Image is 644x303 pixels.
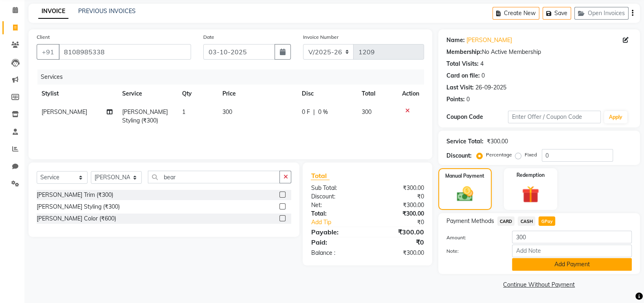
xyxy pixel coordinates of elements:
div: Total Visits: [446,60,479,68]
span: GPay [538,216,555,226]
div: ₹300.00 [367,201,430,209]
input: Amount [512,231,632,243]
img: _gift.svg [517,184,544,205]
div: ₹300.00 [367,209,430,218]
div: Service Total: [446,137,484,146]
a: PREVIOUS INVOICES [78,7,136,15]
span: [PERSON_NAME] Styling (₹300) [122,108,168,124]
input: Enter Offer / Coupon Code [508,111,601,123]
div: 0 [466,95,470,104]
div: Last Visit: [446,83,474,92]
button: Add Payment [512,258,632,271]
span: [PERSON_NAME] [42,108,87,116]
div: Paid: [305,237,367,247]
div: Points: [446,95,465,104]
span: 300 [222,108,232,116]
div: Discount: [305,192,367,201]
label: Manual Payment [445,172,484,180]
th: Disc [297,85,357,103]
div: Total: [305,209,367,218]
div: Membership: [446,48,482,56]
span: CASH [518,216,535,226]
div: Name: [446,36,465,45]
span: Total [311,172,330,180]
input: Add Note [512,245,632,257]
label: Fixed [525,151,537,158]
label: Date [203,33,214,41]
img: _cash.svg [452,185,478,203]
label: Invoice Number [303,33,338,41]
div: Net: [305,201,367,209]
div: ₹300.00 [367,227,430,237]
div: ₹0 [367,192,430,201]
span: 1 [182,108,185,116]
button: Create New [492,7,539,20]
div: Services [37,69,430,85]
div: ₹300.00 [487,137,508,146]
div: Sub Total: [305,184,367,192]
div: Coupon Code [446,113,508,121]
div: No Active Membership [446,48,632,56]
div: [PERSON_NAME] Styling (₹300) [37,203,120,211]
label: Note: [440,247,506,255]
span: 300 [362,108,371,116]
div: Balance : [305,249,367,257]
div: Payable: [305,227,367,237]
span: 0 F [302,108,310,116]
div: Card on file: [446,71,480,80]
label: Client [37,33,50,41]
a: Add Tip [305,218,378,227]
button: Save [543,7,571,20]
div: [PERSON_NAME] Trim (₹300) [37,191,113,199]
button: Open Invoices [574,7,629,20]
a: INVOICE [38,4,68,19]
div: 0 [481,71,485,80]
label: Redemption [517,172,545,179]
div: ₹0 [367,237,430,247]
button: +91 [37,44,59,60]
span: | [313,108,315,116]
span: Payment Methods [446,217,494,225]
div: Discount: [446,151,472,160]
span: CARD [497,216,515,226]
input: Search or Scan [148,171,280,183]
div: [PERSON_NAME] Color (₹600) [37,214,116,223]
div: ₹300.00 [367,249,430,257]
th: Action [397,85,424,103]
th: Price [218,85,297,103]
a: [PERSON_NAME] [466,36,512,45]
div: ₹300.00 [367,184,430,192]
div: ₹0 [378,218,430,227]
button: Apply [604,111,627,123]
span: 0 % [318,108,328,116]
input: Search by Name/Mobile/Email/Code [59,44,191,60]
th: Qty [177,85,217,103]
div: 26-09-2025 [475,83,506,92]
label: Percentage [486,151,512,158]
th: Stylist [37,85,117,103]
div: 4 [480,60,484,68]
th: Total [357,85,397,103]
a: Continue Without Payment [440,281,638,289]
th: Service [117,85,177,103]
label: Amount: [440,234,506,241]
